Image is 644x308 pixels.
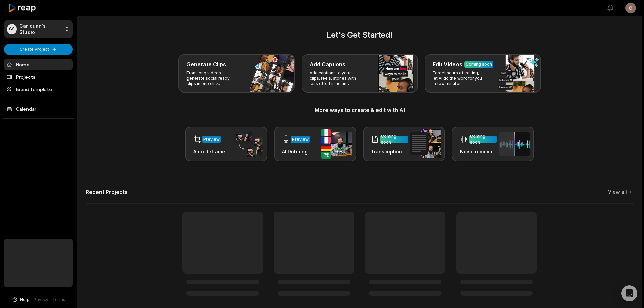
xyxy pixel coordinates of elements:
[4,44,73,55] button: Create Project
[4,103,73,114] a: Calendar
[20,297,30,303] span: Help
[621,285,637,301] div: Open Intercom Messenger
[433,70,485,86] p: Forget hours of editing, let AI do the work for you in few minutes.
[433,60,462,68] h3: Edit Videos
[310,60,345,68] h3: Add Captions
[608,189,627,195] a: View all
[460,148,497,155] h3: Noise removal
[7,24,17,34] div: CS
[466,61,492,67] div: Coming soon
[321,129,352,159] img: ai_dubbing.png
[19,23,62,35] p: Caricuan's Studio
[4,84,73,95] a: Brand template
[186,70,238,86] p: From long videos generate social ready clips in one click.
[12,297,30,303] button: Help
[203,136,220,142] div: Preview
[4,71,73,82] a: Projects
[410,129,441,158] img: transcription.png
[186,60,226,68] h3: Generate Clips
[282,148,310,155] h3: AI Dubbing
[4,59,73,70] a: Home
[34,297,48,303] a: Privacy
[86,189,128,195] h2: Recent Projects
[52,297,65,303] a: Terms
[292,136,309,142] div: Preview
[86,29,634,41] h2: Let's Get Started!
[310,70,362,86] p: Add captions to your clips, reels, stories with less effort in no time.
[470,133,496,145] div: Coming soon
[232,131,263,157] img: auto_reframe.png
[193,148,225,155] h3: Auto Reframe
[381,133,407,145] div: Coming soon
[499,132,530,156] img: noise_removal.png
[371,148,408,155] h3: Transcription
[86,106,634,114] h3: More ways to create & edit with AI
